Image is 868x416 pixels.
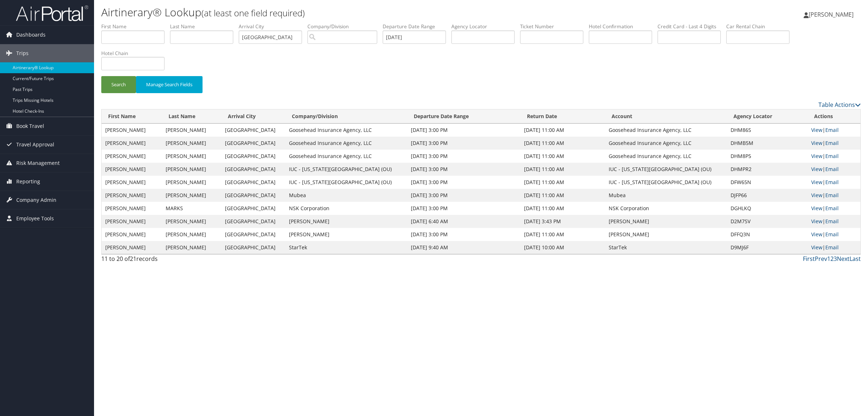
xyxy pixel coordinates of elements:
[811,192,822,199] a: View
[102,215,162,228] td: [PERSON_NAME]
[808,109,860,124] th: Actions
[102,150,162,163] td: [PERSON_NAME]
[221,176,285,189] td: [GEOGRAPHIC_DATA]
[221,150,285,163] td: [GEOGRAPHIC_DATA]
[825,153,839,159] a: Email
[811,166,822,172] a: View
[102,241,162,254] td: [PERSON_NAME]
[605,137,727,150] td: Goosehead Insurance Agency, LLC
[162,163,221,176] td: [PERSON_NAME]
[727,241,808,254] td: D9MJ6F
[850,255,861,263] a: Last
[804,4,861,25] a: [PERSON_NAME]
[307,23,383,30] label: Company/Division
[102,124,162,137] td: [PERSON_NAME]
[285,215,407,228] td: [PERSON_NAME]
[727,202,808,215] td: DGHLKQ
[520,189,605,202] td: [DATE] 11:00 AM
[285,124,407,137] td: Goosehead Insurance Agency, LLC
[605,189,727,202] td: Mubea
[162,109,221,124] th: Last Name: activate to sort column ascending
[162,189,221,202] td: [PERSON_NAME]
[825,244,839,251] a: Email
[605,176,727,189] td: IUC - [US_STATE][GEOGRAPHIC_DATA] (OU)
[520,241,605,254] td: [DATE] 10:00 AM
[808,176,860,189] td: |
[803,255,815,263] a: First
[16,191,56,209] span: Company Admin
[727,215,808,228] td: D2M7SV
[221,163,285,176] td: [GEOGRAPHIC_DATA]
[808,163,860,176] td: |
[605,163,727,176] td: IUC - [US_STATE][GEOGRAPHIC_DATA] (OU)
[285,137,407,150] td: Goosehead Insurance Agency, LLC
[825,126,839,133] a: Email
[811,205,822,212] a: View
[102,228,162,241] td: [PERSON_NAME]
[285,176,407,189] td: IUC - [US_STATE][GEOGRAPHIC_DATA] (OU)
[834,255,837,263] a: 3
[383,23,451,30] label: Departure Date Range
[808,215,860,228] td: |
[16,154,60,172] span: Risk Management
[285,150,407,163] td: Goosehead Insurance Agency, LLC
[130,255,136,263] span: 21
[221,109,285,124] th: Arrival City: activate to sort column ascending
[605,124,727,137] td: Goosehead Insurance Agency, LLC
[808,124,860,137] td: |
[285,228,407,241] td: [PERSON_NAME]
[520,176,605,189] td: [DATE] 11:00 AM
[101,50,170,57] label: Hotel Chain
[101,23,170,30] label: First Name
[221,215,285,228] td: [GEOGRAPHIC_DATA]
[162,137,221,150] td: [PERSON_NAME]
[825,166,839,172] a: Email
[727,137,808,150] td: DHMB5M
[811,126,822,133] a: View
[16,172,40,191] span: Reporting
[808,150,860,163] td: |
[727,109,808,124] th: Agency Locator: activate to sort column ascending
[837,255,850,263] a: Next
[818,101,861,109] a: Table Actions
[407,176,520,189] td: [DATE] 3:00 PM
[825,179,839,186] a: Email
[16,26,46,44] span: Dashboards
[727,189,808,202] td: DJFP66
[520,150,605,163] td: [DATE] 11:00 AM
[136,76,203,93] button: Manage Search Fields
[285,163,407,176] td: IUC - [US_STATE][GEOGRAPHIC_DATA] (OU)
[827,255,830,263] a: 1
[520,109,605,124] th: Return Date: activate to sort column ascending
[811,153,822,159] a: View
[727,124,808,137] td: DHM86S
[285,202,407,215] td: NSK Corporation
[811,231,822,238] a: View
[605,150,727,163] td: Goosehead Insurance Agency, LLC
[162,215,221,228] td: [PERSON_NAME]
[407,202,520,215] td: [DATE] 3:00 PM
[102,189,162,202] td: [PERSON_NAME]
[407,124,520,137] td: [DATE] 3:00 PM
[102,176,162,189] td: [PERSON_NAME]
[520,163,605,176] td: [DATE] 11:00 AM
[727,176,808,189] td: DFW65N
[407,150,520,163] td: [DATE] 3:00 PM
[815,255,827,263] a: Prev
[407,189,520,202] td: [DATE] 3:00 PM
[520,215,605,228] td: [DATE] 3:43 PM
[830,255,834,263] a: 2
[520,228,605,241] td: [DATE] 11:00 AM
[727,163,808,176] td: DHMPR2
[221,189,285,202] td: [GEOGRAPHIC_DATA]
[811,179,822,186] a: View
[808,202,860,215] td: |
[589,23,658,30] label: Hotel Confirmation
[605,215,727,228] td: [PERSON_NAME]
[809,11,854,18] span: [PERSON_NAME]
[16,209,54,228] span: Employee Tools
[162,150,221,163] td: [PERSON_NAME]
[221,124,285,137] td: [GEOGRAPHIC_DATA]
[101,76,136,93] button: Search
[201,7,305,19] small: (at least one field required)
